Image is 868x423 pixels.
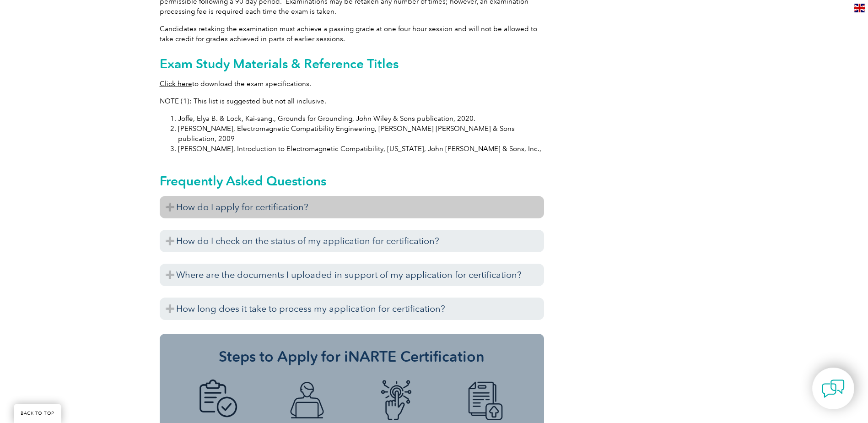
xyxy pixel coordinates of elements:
[854,4,865,12] img: en
[160,264,544,286] h3: Where are the documents I uploaded in support of my application for certification?
[178,144,544,154] li: [PERSON_NAME], Introduction to Electromagnetic Compatibility, [US_STATE], John [PERSON_NAME] & So...
[160,80,192,88] a: Click here
[371,380,421,422] img: icon-blue-finger-button.png
[193,380,243,422] img: icon-blue-doc-tick.png
[160,298,544,320] h3: How long does it take to process my application for certification?
[160,196,544,218] h3: How do I apply for certification?
[160,56,544,71] h2: Exam Study Materials & Reference Titles
[160,174,544,188] h2: Frequently Asked Questions
[178,114,544,124] li: Joffe, Elya B. & Lock, Kai-sang., Grounds for Grounding, John Wiley & Sons publication, 2020.
[14,404,61,423] a: BACK TO TOP
[173,347,530,366] h3: Steps to Apply for iNARTE Certification
[282,380,332,422] img: icon-blue-laptop-male.png
[160,96,544,106] p: NOTE (1): This list is suggested but not all inclusive.
[160,230,544,252] h3: How do I check on the status of my application for certification?
[160,24,544,44] p: Candidates retaking the examination must achieve a passing grade at one four hour session and wil...
[822,377,845,400] img: contact-chat.png
[178,124,544,144] li: [PERSON_NAME], Electromagnetic Compatibility Engineering, [PERSON_NAME] [PERSON_NAME] & Sons publ...
[460,380,511,422] img: icon-blue-doc-arrow.png
[160,79,544,89] p: to download the exam specifications.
